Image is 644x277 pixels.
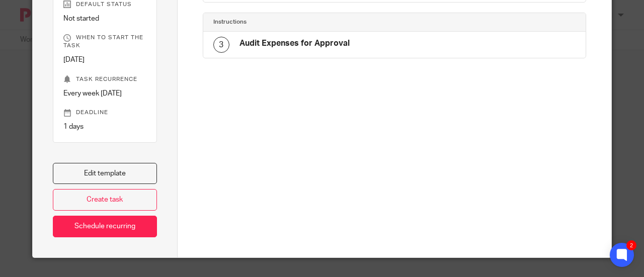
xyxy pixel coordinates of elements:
a: Create task [53,189,157,211]
p: 1 days [63,122,146,132]
p: Deadline [63,109,146,117]
p: Not started [63,14,146,24]
p: Default status [63,1,146,9]
h4: Instructions [213,18,394,26]
h4: Audit Expenses for Approval [239,38,350,49]
div: 2 [626,240,636,250]
p: Task recurrence [63,75,146,83]
p: When to start the task [63,34,146,50]
p: [DATE] [63,55,146,65]
div: 3 [213,37,229,53]
p: Every week [DATE] [63,88,146,99]
a: Edit template [53,163,157,184]
a: Schedule recurring [53,216,157,237]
